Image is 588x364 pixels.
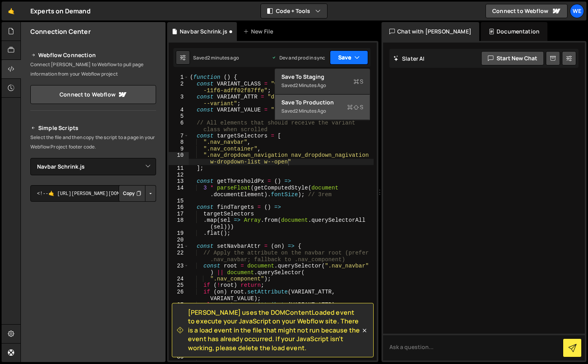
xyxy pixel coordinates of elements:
[169,146,189,152] div: 9
[169,341,189,347] div: 33
[30,27,91,36] h2: Connection Center
[243,28,276,35] div: New File
[169,282,189,289] div: 25
[169,217,189,230] div: 18
[169,321,189,328] div: 30
[272,54,325,61] div: Dev and prod in sync
[169,107,189,113] div: 4
[180,28,227,35] div: Navbar Schrink.js
[354,78,363,85] span: S
[169,302,189,308] div: 27
[30,123,156,133] h2: Simple Scripts
[281,81,363,90] div: Saved
[30,6,91,16] div: Experts on Demand
[275,69,370,95] button: Save to StagingS Saved2 minutes ago
[169,204,189,211] div: 16
[169,133,189,139] div: 7
[295,108,326,114] div: 2 minutes ago
[381,22,479,41] div: Chat with [PERSON_NAME]
[30,60,156,79] p: Connect [PERSON_NAME] to Webflow to pull page information from your Webflow project
[169,120,189,133] div: 6
[169,81,189,94] div: 2
[2,2,21,20] a: 🤙
[169,152,189,165] div: 10
[30,291,157,362] iframe: YouTube video player
[169,185,189,198] div: 14
[169,178,189,185] div: 13
[169,289,189,302] div: 26
[207,54,239,61] div: 2 minutes ago
[169,230,189,237] div: 19
[169,328,189,334] div: 31
[30,85,156,104] a: Connect to Webflow
[30,133,156,152] p: Select the file and then copy the script to a page in your Webflow Project footer code.
[275,95,370,120] button: Save to ProductionS Saved2 minutes ago
[481,51,544,65] button: Start new chat
[295,82,326,89] div: 2 minutes ago
[169,113,189,120] div: 5
[169,308,189,315] div: 28
[281,106,363,116] div: Saved
[193,54,239,61] div: Saved
[169,315,189,321] div: 29
[347,103,363,111] span: S
[275,69,370,121] div: Code + Tools
[169,165,189,172] div: 11
[169,334,189,341] div: 32
[30,215,157,286] iframe: YouTube video player
[169,263,189,276] div: 23
[481,22,547,41] div: Documentation
[261,4,327,18] button: Code + Tools
[30,185,156,202] textarea: <!--🤙 [URL][PERSON_NAME][DOMAIN_NAME]> <script>document.addEventListener("DOMContentLoaded", func...
[169,94,189,107] div: 3
[169,74,189,81] div: 1
[169,276,189,282] div: 24
[169,211,189,217] div: 17
[169,237,189,243] div: 20
[169,139,189,146] div: 8
[188,308,361,352] span: [PERSON_NAME] uses the DOMContentLoaded event to execute your JavaScript on your Webflow site. Th...
[119,185,145,202] button: Copy
[281,98,363,106] div: Save to Production
[119,185,156,202] div: Button group with nested dropdown
[169,347,189,354] div: 34
[30,50,156,60] h2: Webflow Connection
[486,4,568,18] a: Connect to Webflow
[330,50,368,65] button: Save
[169,172,189,178] div: 12
[169,243,189,250] div: 21
[169,250,189,263] div: 22
[393,55,425,62] h2: Slater AI
[570,4,584,18] a: We
[281,73,363,81] div: Save to Staging
[169,198,189,204] div: 15
[169,354,189,360] div: 35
